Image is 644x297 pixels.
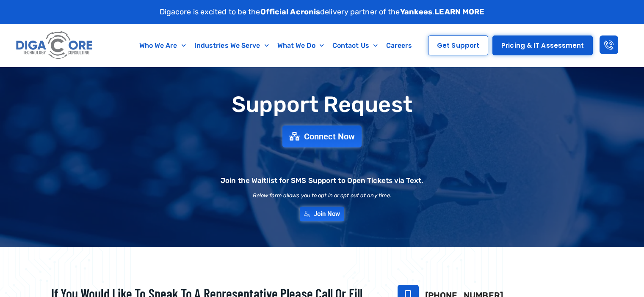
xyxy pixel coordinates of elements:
a: LEARN MORE [434,7,484,16]
a: Get Support [428,35,488,55]
span: Pricing & IT Assessment [501,42,584,49]
a: Careers [382,36,417,55]
a: What We Do [273,36,328,55]
span: Join Now [314,211,340,217]
img: Digacore logo 1 [14,28,95,63]
h2: Join the Waitlist for SMS Support to Open Tickets via Text. [221,177,423,184]
a: Join Now [300,207,345,221]
a: Contact Us [328,36,382,55]
a: Industries We Serve [190,36,273,55]
a: Connect Now [282,125,362,147]
p: Digacore is excited to be the delivery partner of the . [160,6,485,18]
span: Connect Now [304,132,355,141]
strong: Official Acronis [260,7,321,16]
nav: Menu [129,36,422,55]
strong: Yankees [400,7,433,16]
a: Who We Are [135,36,190,55]
h2: Below form allows you to opt in or opt out at any time. [253,193,392,198]
h1: Support Request [30,93,614,117]
a: Pricing & IT Assessment [492,35,593,55]
span: Get Support [437,42,479,49]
